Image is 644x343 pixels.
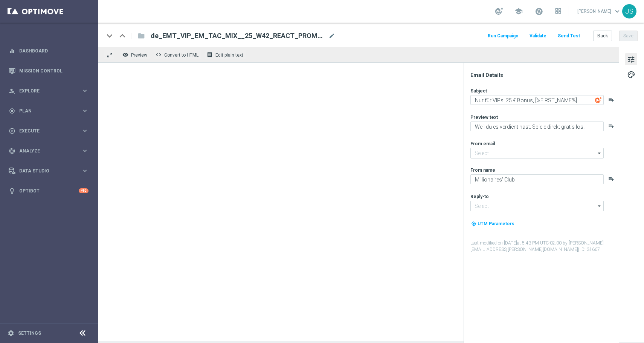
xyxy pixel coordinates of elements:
button: Data Studio keyboard_arrow_right [8,168,89,174]
i: receipt [207,52,213,58]
a: Dashboard [19,41,89,61]
a: Optibot [19,181,79,201]
button: receipt Edit plain text [205,50,247,60]
div: Data Studio [9,168,81,174]
button: playlist_add [608,176,614,182]
button: Validate [528,31,548,41]
img: optiGenie.svg [595,97,602,103]
div: +10 [79,188,89,193]
span: palette [627,70,635,80]
button: remove_red_eye Preview [121,50,151,60]
label: From email [470,141,495,147]
div: Mission Control [9,61,89,81]
button: track_changes Analyze keyboard_arrow_right [8,148,89,154]
a: Mission Control [19,61,89,81]
div: JS [622,4,636,18]
span: de_EMT_VIP_EM_TAC_MIX__25_W42_REACT_PROMO2_LADYMIDAS [151,31,325,40]
button: gps_fixed Plan keyboard_arrow_right [8,108,89,114]
i: person_search [9,88,15,94]
a: [PERSON_NAME]keyboard_arrow_down [577,6,622,17]
span: keyboard_arrow_down [613,7,621,15]
i: remove_red_eye [122,52,128,58]
button: lightbulb Optibot +10 [8,188,89,194]
input: Select [470,201,604,211]
div: Optibot [9,181,89,201]
i: keyboard_arrow_right [81,87,89,94]
i: keyboard_arrow_right [81,107,89,114]
label: Preview text [470,114,498,120]
i: track_changes [9,148,15,154]
i: arrow_drop_down [596,148,603,158]
i: arrow_drop_down [596,201,603,211]
button: Run Campaign [487,31,519,41]
i: lightbulb [9,188,15,194]
button: play_circle_outline Execute keyboard_arrow_right [8,128,89,134]
label: From name [470,167,495,173]
i: keyboard_arrow_right [81,147,89,154]
div: Plan [9,108,81,114]
button: my_location UTM Parameters [470,220,515,228]
button: playlist_add [608,123,614,129]
i: equalizer [9,48,15,54]
i: my_location [471,221,476,226]
input: Select [470,148,604,158]
span: Data Studio [19,169,81,173]
span: mode_edit [328,32,335,39]
span: Preview [131,52,147,58]
i: gps_fixed [9,108,15,114]
span: UTM Parameters [478,221,514,226]
button: palette [625,68,637,80]
div: Analyze [9,148,81,154]
button: equalizer Dashboard [8,48,89,54]
a: Settings [18,331,41,335]
div: Dashboard [9,41,89,61]
button: person_search Explore keyboard_arrow_right [8,88,89,94]
span: code [156,52,162,58]
span: Plan [19,109,81,113]
button: code Convert to HTML [154,50,202,60]
button: playlist_add [608,97,614,103]
div: Execute [9,128,81,134]
button: Send Test [557,31,581,41]
span: Edit plain text [215,52,243,58]
div: Email Details [470,72,618,78]
button: tune [625,53,637,65]
button: Back [593,31,612,41]
button: Mission Control [8,68,89,74]
label: Subject [470,88,487,94]
span: | ID: 31667 [578,247,600,252]
span: Execute [19,129,81,133]
i: keyboard_arrow_right [81,167,89,174]
i: settings [8,330,14,337]
div: Explore [9,88,81,94]
i: keyboard_arrow_right [81,127,89,134]
span: school [514,7,523,15]
span: Analyze [19,149,81,153]
span: Explore [19,89,81,93]
label: Last modified on [DATE] at 5:43 PM UTC-02:00 by [PERSON_NAME][EMAIL_ADDRESS][PERSON_NAME][DOMAIN_... [470,240,618,253]
span: Validate [530,33,546,38]
label: Reply-to [470,194,489,200]
span: Convert to HTML [164,52,198,58]
button: Save [619,31,638,41]
i: play_circle_outline [9,128,15,134]
span: tune [627,55,635,65]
